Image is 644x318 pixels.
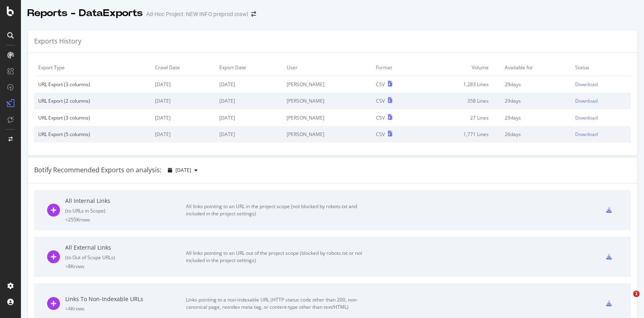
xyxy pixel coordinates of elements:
[633,291,640,297] span: 1
[151,109,215,126] td: [DATE]
[165,164,201,177] button: [DATE]
[215,76,283,93] td: [DATE]
[38,131,147,138] div: URL Export (5 columns)
[376,81,385,88] div: CSV
[215,59,283,76] td: Export Date
[376,131,385,138] div: CSV
[283,93,372,109] td: [PERSON_NAME]
[575,131,598,138] div: Download
[215,93,283,109] td: [DATE]
[34,37,81,46] div: Exports History
[65,295,186,303] div: Links To Non-Indexable URLs
[283,109,372,126] td: [PERSON_NAME]
[251,11,256,17] div: arrow-right-arrow-left
[38,97,147,104] div: URL Export (2 columns)
[151,93,215,109] td: [DATE]
[283,59,372,76] td: User
[372,59,420,76] td: Format
[151,59,215,76] td: Crawl Date
[34,59,151,76] td: Export Type
[571,59,631,76] td: Status
[376,114,385,121] div: CSV
[283,76,372,93] td: [PERSON_NAME]
[420,109,501,126] td: 27 Lines
[186,250,367,264] div: All links pointing to an URL out of the project scope (blocked by robots.txt or not included in t...
[65,263,186,270] div: = 8K rows
[501,76,571,93] td: 29 days
[151,76,215,93] td: [DATE]
[575,81,627,88] a: Download
[215,109,283,126] td: [DATE]
[65,207,186,214] div: ( to URLs in Scope )
[575,97,598,104] div: Download
[501,109,571,126] td: 29 days
[38,81,147,88] div: URL Export (3 columns)
[186,203,367,217] div: All links pointing to an URL in the project scope (not blocked by robots.txt and included in the ...
[501,126,571,142] td: 26 days
[617,291,636,310] iframe: Intercom live chat
[420,93,501,109] td: 358 Lines
[65,305,186,312] div: = 4K rows
[575,114,627,121] a: Download
[575,131,627,138] a: Download
[215,126,283,142] td: [DATE]
[575,81,598,88] div: Download
[27,6,143,20] div: Reports - DataExports
[376,97,385,104] div: CSV
[34,165,161,175] div: Botify Recommended Exports on analysis:
[283,126,372,142] td: [PERSON_NAME]
[175,167,191,173] span: 2025 Aug. 26th
[420,126,501,142] td: 1,771 Lines
[420,59,501,76] td: Volume
[606,207,612,213] div: csv-export
[420,76,501,93] td: 1,283 Lines
[606,254,612,260] div: csv-export
[575,97,627,104] a: Download
[501,93,571,109] td: 29 days
[151,126,215,142] td: [DATE]
[65,197,186,205] div: All Internal Links
[65,216,186,223] div: = 255K rows
[38,114,147,121] div: URL Export (3 columns)
[146,10,248,18] div: Ad-Hoc Project: NEW INFO preprod crawl
[501,59,571,76] td: Available for
[606,301,612,306] div: csv-export
[186,296,367,311] div: Links pointing to a non-indexable URL (HTTP status code other than 200, non-canonical page, noind...
[65,254,186,261] div: ( to Out of Scope URLs )
[575,114,598,121] div: Download
[65,244,186,252] div: All External Links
